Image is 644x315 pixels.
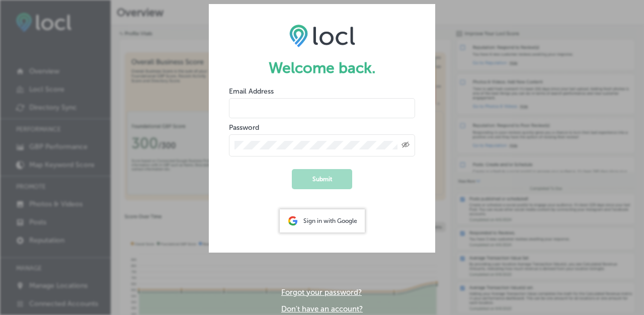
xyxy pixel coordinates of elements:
a: Forgot your password? [281,288,362,297]
button: Submit [292,169,352,189]
label: Email Address [229,87,274,96]
label: Password [229,123,259,132]
span: Toggle password visibility [401,141,410,150]
h1: Welcome back. [229,59,415,77]
img: LOCL logo [289,24,355,47]
a: Don't have an account? [281,304,363,313]
div: Sign in with Google [280,209,365,232]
